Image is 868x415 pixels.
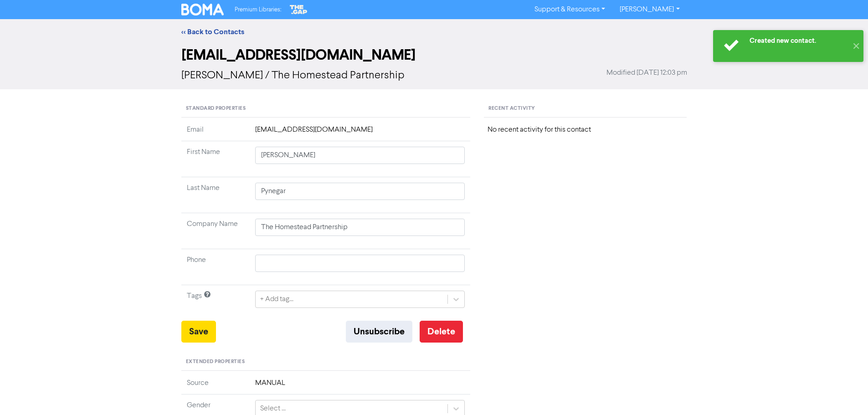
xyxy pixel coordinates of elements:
[346,321,412,343] button: Unsubscribe
[488,124,683,135] div: No recent activity for this contact
[181,124,250,141] td: Email
[181,177,250,213] td: Last Name
[750,36,847,46] div: Created new contact.
[420,321,463,343] button: Delete
[288,4,308,15] img: The Gap
[181,27,244,36] a: << Back to Contacts
[181,285,250,321] td: Tags
[612,2,687,17] a: [PERSON_NAME]
[235,7,281,13] span: Premium Libraries:
[181,100,471,118] div: Standard Properties
[181,141,250,177] td: First Name
[484,100,687,118] div: Recent Activity
[250,124,471,141] td: [EMAIL_ADDRESS][DOMAIN_NAME]
[260,403,286,414] div: Select ...
[181,70,404,81] span: [PERSON_NAME] / The Homestead Partnership
[181,46,687,64] h2: [EMAIL_ADDRESS][DOMAIN_NAME]
[250,378,471,395] td: MANUAL
[181,213,250,249] td: Company Name
[181,354,471,371] div: Extended Properties
[606,67,687,78] span: Modified [DATE] 12:03 pm
[181,4,224,15] img: BOMA Logo
[181,321,216,343] button: Save
[181,249,250,285] td: Phone
[822,371,868,415] iframe: Chat Widget
[260,294,293,305] div: + Add tag...
[181,378,250,395] td: Source
[527,2,612,17] a: Support & Resources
